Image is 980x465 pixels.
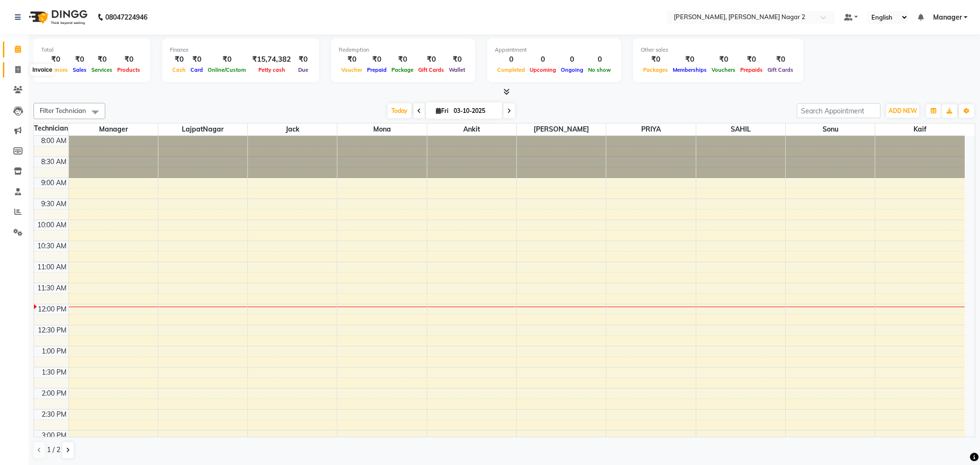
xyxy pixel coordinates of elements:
div: ₹15,74,382 [248,54,295,65]
div: 1:00 PM [40,346,68,356]
span: PRIYA [606,123,695,135]
div: 10:30 AM [35,241,68,251]
div: 9:30 AM [39,199,68,209]
span: Wallet [446,66,468,73]
span: Manager [69,123,158,135]
span: Services [89,66,115,73]
span: ADD NEW [889,107,917,114]
div: ₹0 [70,54,89,65]
div: 8:00 AM [39,136,68,146]
span: Voucher [339,66,365,73]
span: Vouchers [709,66,738,73]
img: logo [24,4,90,31]
div: 12:00 PM [36,304,68,314]
div: Other sales [641,46,796,54]
div: 8:30 AM [39,157,68,167]
span: Prepaid [365,66,389,73]
span: Petty cash [256,66,288,73]
div: Redemption [339,46,468,54]
button: ADD NEW [886,104,919,118]
span: 1 / 2 [47,445,60,455]
span: [PERSON_NAME] [517,123,606,135]
div: 12:30 PM [36,325,68,335]
span: Due [296,66,311,73]
input: 2025-10-03 [451,104,499,118]
div: ₹0 [670,54,709,65]
div: 3:00 PM [40,431,68,441]
span: sonu [786,123,875,135]
span: Filter Technician [40,107,86,114]
span: Ongoing [558,66,586,73]
div: Invoice [30,64,55,76]
div: 0 [586,54,613,65]
div: 11:30 AM [35,283,68,293]
div: ₹0 [295,54,312,65]
div: Appointment [495,46,613,54]
span: Card [188,66,205,73]
div: ₹0 [416,54,446,65]
div: ₹0 [641,54,670,65]
span: Mona [337,123,426,135]
div: 0 [527,54,558,65]
div: 1:30 PM [40,367,68,377]
div: ₹0 [170,54,188,65]
span: LajpatNagar [158,123,247,135]
span: Jack [248,123,337,135]
div: Technician [34,123,68,133]
div: ₹0 [389,54,416,65]
b: 08047224946 [105,4,147,31]
span: Online/Custom [205,66,248,73]
span: Ankit [427,123,516,135]
div: ₹0 [765,54,796,65]
div: ₹0 [205,54,248,65]
span: Products [115,66,143,73]
div: 10:00 AM [35,220,68,230]
div: ₹0 [365,54,389,65]
div: 2:30 PM [40,410,68,420]
span: kaif [875,123,965,135]
span: Memberships [670,66,709,73]
span: Prepaids [738,66,765,73]
input: Search Appointment [797,103,880,118]
div: ₹0 [41,54,70,65]
div: ₹0 [115,54,143,65]
span: Fri [434,107,451,114]
div: Total [41,46,143,54]
div: ₹0 [188,54,205,65]
div: ₹0 [446,54,468,65]
span: Packages [641,66,670,73]
span: Gift Cards [416,66,446,73]
div: Finance [170,46,312,54]
div: ₹0 [89,54,115,65]
div: ₹0 [339,54,365,65]
span: Upcoming [527,66,558,73]
span: Completed [495,66,527,73]
div: ₹0 [709,54,738,65]
span: Today [388,103,412,118]
span: Sales [70,66,89,73]
span: Cash [170,66,188,73]
span: Gift Cards [765,66,796,73]
div: 9:00 AM [39,178,68,188]
div: 0 [495,54,527,65]
span: Manager [933,12,962,22]
span: Package [389,66,416,73]
div: 11:00 AM [35,262,68,272]
div: 2:00 PM [40,388,68,399]
div: ₹0 [738,54,765,65]
span: SAHIL [696,123,785,135]
div: 0 [558,54,586,65]
span: No show [586,66,613,73]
